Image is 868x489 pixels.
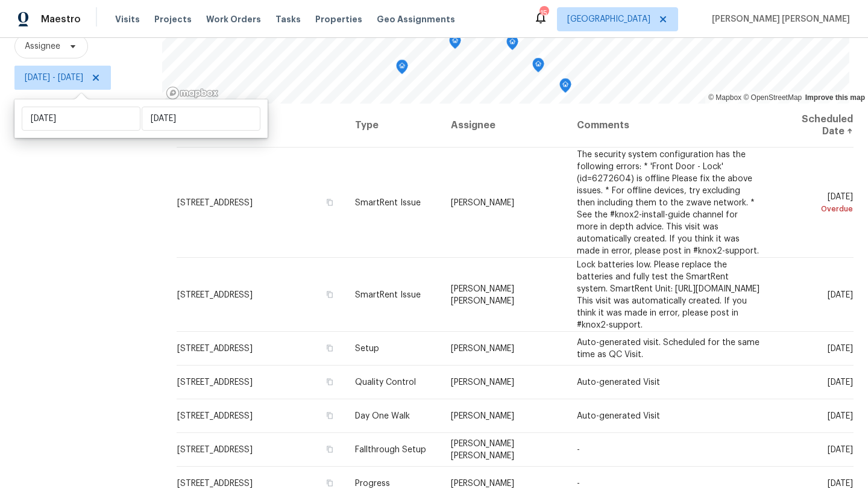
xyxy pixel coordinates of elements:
[396,60,408,78] div: Map marker
[449,34,461,53] div: Map marker
[539,7,548,19] div: 15
[325,196,336,207] button: Copy Address
[325,410,336,421] button: Copy Address
[828,344,853,353] span: [DATE]
[770,104,854,148] th: Scheduled Date ↑
[166,86,219,100] a: Mapbox homepage
[355,198,421,207] span: SmartRent Issue
[451,440,514,460] span: [PERSON_NAME] [PERSON_NAME]
[577,479,580,488] span: -
[206,13,261,25] span: Work Orders
[708,93,741,102] a: Mapbox
[828,290,853,299] span: [DATE]
[115,13,140,25] span: Visits
[325,376,336,387] button: Copy Address
[315,13,362,25] span: Properties
[177,290,253,299] span: [STREET_ADDRESS]
[355,290,421,299] span: SmartRent Issue
[355,412,410,420] span: Day One Walk
[355,378,416,387] span: Quality Control
[506,36,518,54] div: Map marker
[451,479,514,488] span: [PERSON_NAME]
[567,104,770,148] th: Comments
[25,40,60,52] span: Assignee
[780,192,853,214] span: [DATE]
[451,284,514,305] span: [PERSON_NAME] [PERSON_NAME]
[805,93,865,102] a: Improve this map
[828,378,853,387] span: [DATE]
[177,378,253,387] span: [STREET_ADDRESS]
[41,13,81,25] span: Maestro
[532,58,544,76] div: Map marker
[325,288,336,299] button: Copy Address
[22,107,140,131] input: Start date
[577,378,660,387] span: Auto-generated Visit
[355,446,426,454] span: Fallthrough Setup
[325,444,336,455] button: Copy Address
[345,104,442,148] th: Type
[559,78,571,97] div: Map marker
[441,104,567,148] th: Assignee
[577,150,759,255] span: The security system configuration has the following errors: * 'Front Door - Lock' (id=6272604) is...
[567,13,650,25] span: [GEOGRAPHIC_DATA]
[828,412,853,420] span: [DATE]
[177,479,253,488] span: [STREET_ADDRESS]
[177,198,253,207] span: [STREET_ADDRESS]
[451,378,514,387] span: [PERSON_NAME]
[142,107,260,131] input: End date
[451,344,514,353] span: [PERSON_NAME]
[707,13,850,25] span: [PERSON_NAME] [PERSON_NAME]
[377,13,455,25] span: Geo Assignments
[828,446,853,454] span: [DATE]
[325,478,336,488] button: Copy Address
[577,260,759,329] span: Lock batteries low. Please replace the batteries and fully test the SmartRent system. SmartRent U...
[577,338,759,359] span: Auto-generated visit. Scheduled for the same time as QC Visit.
[577,446,580,454] span: -
[154,13,192,25] span: Projects
[828,479,853,488] span: [DATE]
[743,93,802,102] a: OpenStreetMap
[177,446,253,454] span: [STREET_ADDRESS]
[355,479,390,488] span: Progress
[177,412,253,420] span: [STREET_ADDRESS]
[325,343,336,354] button: Copy Address
[451,412,514,420] span: [PERSON_NAME]
[577,412,660,420] span: Auto-generated Visit
[25,72,83,84] span: [DATE] - [DATE]
[275,15,301,23] span: Tasks
[451,198,514,207] span: [PERSON_NAME]
[177,344,253,353] span: [STREET_ADDRESS]
[780,202,853,214] div: Overdue
[355,344,379,353] span: Setup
